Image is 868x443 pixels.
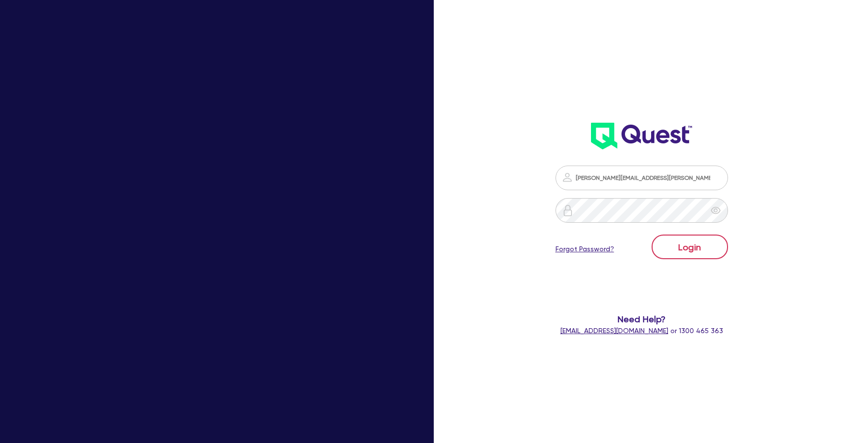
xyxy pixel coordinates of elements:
[591,123,692,149] img: wH2k97JdezQIQAAAABJRU5ErkJggg==
[561,171,573,183] img: icon-password
[562,204,574,216] img: icon-password
[556,166,728,190] input: Email address
[560,327,723,335] span: or 1300 465 363
[189,386,251,393] span: - [PERSON_NAME]
[560,327,668,335] a: [EMAIL_ADDRESS][DOMAIN_NAME]
[711,205,721,215] span: eye
[556,244,614,254] a: Forgot Password?
[526,312,757,326] span: Need Help?
[652,235,728,259] button: Login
